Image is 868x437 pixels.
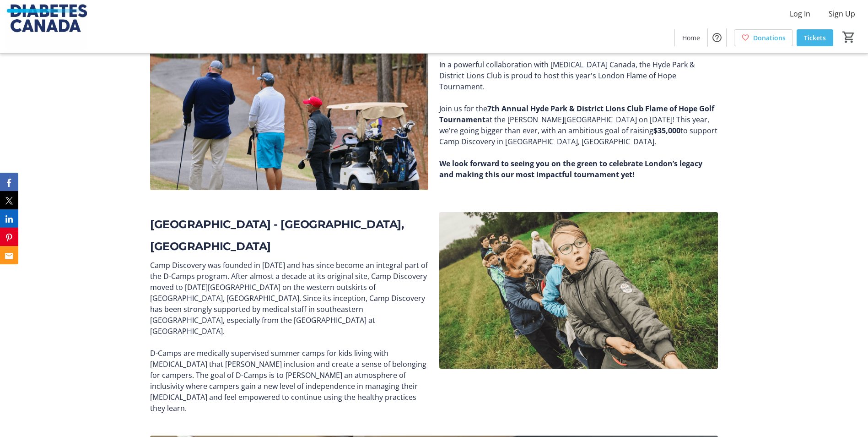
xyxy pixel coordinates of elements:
[150,33,428,190] img: undefined
[753,33,786,43] span: Donations
[821,6,863,21] button: Sign Up
[829,8,855,19] span: Sign Up
[439,158,702,180] strong: We look forward to seeing you on the green to celebrate London’s legacy and making this our most ...
[653,126,680,136] strong: $35,000
[782,6,818,21] button: Log In
[682,33,700,43] span: Home
[150,218,404,253] span: [GEOGRAPHIC_DATA] - [GEOGRAPHIC_DATA], [GEOGRAPHIC_DATA]
[708,28,726,47] button: Help
[150,260,428,336] span: Camp Discovery was founded in [DATE] and has since become an integral part of the D-Camps program...
[797,29,833,46] a: Tickets
[804,33,826,43] span: Tickets
[790,8,810,19] span: Log In
[5,4,87,49] img: Diabetes Canada's Logo
[150,348,426,413] span: D-Camps are medically supervised summer camps for kids living with [MEDICAL_DATA] that [PERSON_NA...
[675,29,707,46] a: Home
[439,115,709,136] span: at the [PERSON_NAME][GEOGRAPHIC_DATA] on [DATE]! This year, we're going bigger than ever, with an...
[439,212,717,369] img: undefined
[439,104,714,125] strong: 7th Annual Hyde Park & District Lions Club Flame of Hope Golf Tournament
[439,104,487,114] span: Join us for the
[841,29,857,45] button: Cart
[734,29,793,46] a: Donations
[439,60,695,92] span: In a powerful collaboration with [MEDICAL_DATA] Canada, the Hyde Park & District Lions Club is pr...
